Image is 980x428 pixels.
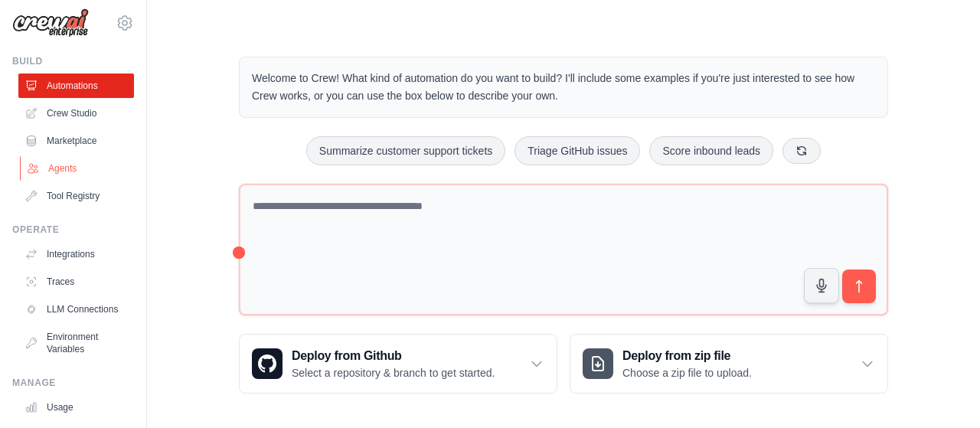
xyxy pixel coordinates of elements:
[649,136,773,165] button: Score inbound leads
[903,354,980,428] div: Widget de chat
[18,101,134,126] a: Crew Studio
[622,347,752,365] h3: Deploy from zip file
[903,354,980,428] iframe: Chat Widget
[12,8,89,38] img: Logo
[12,377,134,389] div: Manage
[292,347,495,365] h3: Deploy from Github
[18,74,134,98] a: Automations
[12,224,134,236] div: Operate
[18,270,134,294] a: Traces
[252,70,875,105] p: Welcome to Crew! What kind of automation do you want to build? I'll include some examples if you'...
[514,136,640,165] button: Triage GitHub issues
[18,129,134,153] a: Marketplace
[306,136,505,165] button: Summarize customer support tickets
[12,55,134,67] div: Build
[622,365,752,381] p: Choose a zip file to upload.
[18,184,134,208] a: Tool Registry
[292,365,495,381] p: Select a repository & branch to get started.
[18,395,134,420] a: Usage
[20,156,136,181] a: Agents
[18,297,134,322] a: LLM Connections
[18,242,134,266] a: Integrations
[18,325,134,361] a: Environment Variables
